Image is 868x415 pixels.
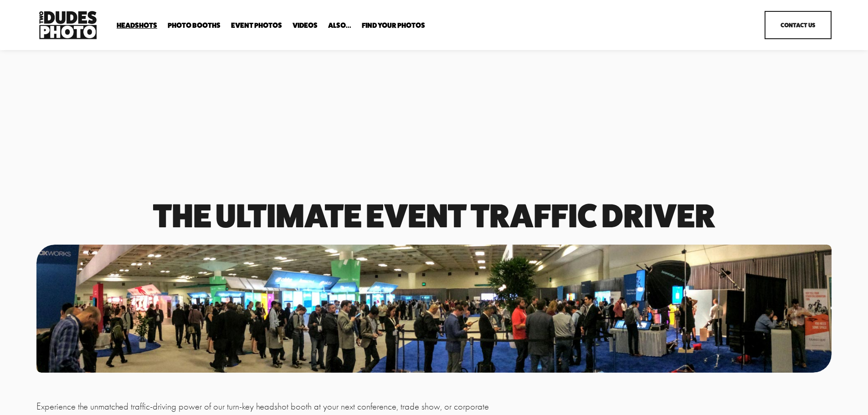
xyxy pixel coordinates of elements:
span: Also... [328,22,351,29]
img: Two Dudes Photo | Headshots, Portraits &amp; Photo Booths [36,9,99,41]
a: folder dropdown [362,21,425,30]
a: Event Photos [231,21,282,30]
a: Contact Us [765,11,832,39]
a: folder dropdown [328,21,351,30]
a: folder dropdown [168,21,221,30]
span: Find Your Photos [362,22,425,29]
span: Photo Booths [168,22,221,29]
a: Videos [293,21,318,30]
span: Headshots [117,22,157,29]
h1: The Ultimate event traffic driver [36,200,832,231]
a: folder dropdown [117,21,157,30]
